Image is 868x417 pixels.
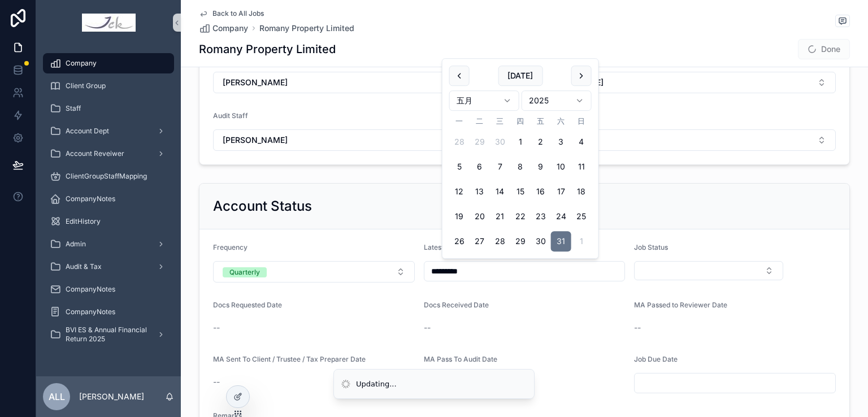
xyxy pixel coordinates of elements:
button: 2025年5月6日 星期二 [470,157,490,177]
span: EditHistory [66,217,101,226]
button: 2025年5月2日 星期五 [531,132,551,152]
button: Select Button [634,261,783,280]
span: Audit & Tax [66,262,102,271]
button: 2025年5月27日 星期二 [470,231,490,251]
button: 2025年6月1日 星期日 [571,231,592,251]
span: Docs Requested Date [213,301,282,309]
span: MA Sent To Client / Trustee / Tax Preparer Date [213,355,366,363]
span: CompanyNotes [66,194,115,203]
span: -- [424,322,431,333]
h2: Account Status [213,197,312,215]
button: 2025年5月26日 星期一 [449,231,470,251]
a: CompanyNotes [43,302,174,322]
button: 2025年5月12日 星期一 [449,181,470,202]
span: Staff [66,104,81,113]
button: 2025年5月19日 星期一 [449,206,470,227]
button: 2025年4月30日 星期三 [490,132,510,152]
button: 2025年5月5日 星期一 [449,157,470,177]
button: 2025年5月9日 星期五 [531,157,551,177]
span: MA Passed to Reviewer Date [634,301,727,309]
button: 2025年5月15日 星期四 [510,181,531,202]
span: -- [634,322,641,333]
span: [PERSON_NAME] [223,77,288,88]
a: Back to All Jobs [199,9,264,18]
div: scrollable content [36,45,181,359]
span: MA Pass To Audit Date [424,355,497,363]
span: ClientGroupStaffMapping [66,172,147,181]
button: 2025年5月28日 星期三 [490,231,510,251]
h1: Romany Property Limited [199,41,336,57]
button: Select Button [213,72,520,93]
a: CompanyNotes [43,279,174,299]
span: Latest MA Comp. Date [424,243,497,251]
a: CompanyNotes [43,189,174,209]
div: Updating... [356,379,397,390]
span: Back to All Jobs [212,9,264,18]
button: 2025年5月23日 星期五 [531,206,551,227]
button: Select Button [213,261,415,283]
a: EditHistory [43,211,174,232]
a: Company [199,23,248,34]
th: 星期日 [571,115,592,127]
button: 2025年5月11日 星期日 [571,157,592,177]
button: 2025年5月17日 星期六 [551,181,571,202]
span: Company [66,59,97,68]
button: 2025年4月28日 星期一 [449,132,470,152]
span: Account Reveiwer [66,149,124,158]
button: 2025年5月22日 星期四 [510,206,531,227]
button: 2025年5月3日 星期六 [551,132,571,152]
button: 2025年5月29日 星期四 [510,231,531,251]
span: Job Due Date [634,355,678,363]
a: Admin [43,234,174,254]
button: Select Button [213,129,520,151]
span: Frequency [213,243,248,251]
th: 星期六 [551,115,571,127]
a: Staff [43,98,174,119]
a: BVI ES & Annual Financial Return 2025 [43,324,174,345]
span: Account Dept [66,127,109,136]
button: 2025年5月18日 星期日 [571,181,592,202]
button: 2025年5月14日 星期三 [490,181,510,202]
a: Client Group [43,76,174,96]
a: Audit & Tax [43,257,174,277]
button: 2025年5月10日 星期六 [551,157,571,177]
span: Docs Received Date [424,301,489,309]
a: Romany Property Limited [259,23,354,34]
span: [PERSON_NAME] [223,134,288,146]
span: -- [213,322,220,333]
button: 2025年5月21日 星期三 [490,206,510,227]
span: Audit Staff [213,111,248,120]
button: 2025年5月30日 星期五 [531,231,551,251]
button: 2025年5月20日 星期二 [470,206,490,227]
div: Quarterly [229,267,260,277]
span: Company [212,23,248,34]
a: Account Dept [43,121,174,141]
a: Account Reveiwer [43,144,174,164]
span: CompanyNotes [66,285,115,294]
button: Select Button [529,129,836,151]
th: 星期二 [470,115,490,127]
th: 星期五 [531,115,551,127]
button: 2025年5月1日 星期四 [510,132,531,152]
span: -- [213,376,220,388]
img: App logo [82,14,136,32]
a: Company [43,53,174,73]
button: 2025年4月29日 星期二 [470,132,490,152]
button: 2025年5月24日 星期六 [551,206,571,227]
th: 星期三 [490,115,510,127]
button: [DATE] [498,66,542,86]
button: 2025年5月13日 星期二 [470,181,490,202]
th: 星期一 [449,115,470,127]
span: Client Group [66,81,106,90]
a: ClientGroupStaffMapping [43,166,174,186]
button: 2025年5月4日 星期日 [571,132,592,152]
span: BVI ES & Annual Financial Return 2025 [66,325,148,344]
button: 2025年5月7日 星期三 [490,157,510,177]
span: CompanyNotes [66,307,115,316]
th: 星期四 [510,115,531,127]
span: Admin [66,240,86,249]
p: [PERSON_NAME] [79,391,144,402]
button: 2025年5月8日 星期四 [510,157,531,177]
button: 2025年5月25日 星期日 [571,206,592,227]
